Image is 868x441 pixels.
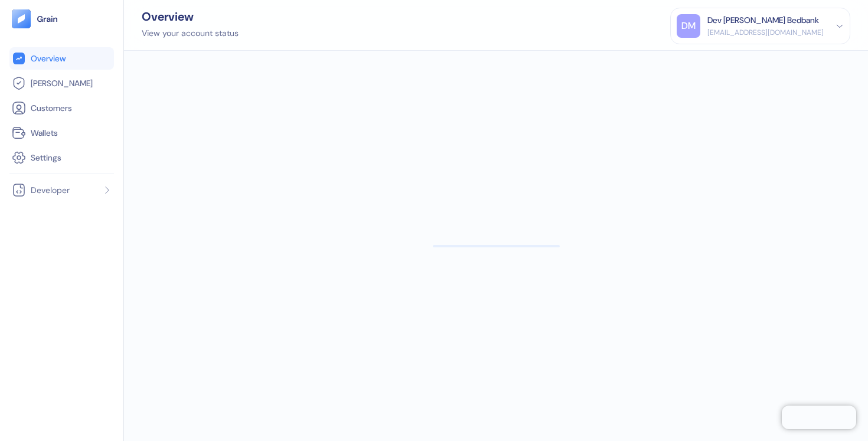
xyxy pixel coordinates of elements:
a: [PERSON_NAME] [12,76,112,90]
img: logo [37,15,58,23]
span: [PERSON_NAME] [31,77,93,89]
iframe: Chatra live chat [782,406,856,429]
span: Wallets [31,127,58,139]
img: logo-tablet-V2.svg [12,9,31,28]
div: Dev [PERSON_NAME] Bedbank [707,14,819,27]
div: [EMAIL_ADDRESS][DOMAIN_NAME] [707,27,824,38]
span: Settings [31,152,61,164]
a: Customers [12,101,112,115]
span: Overview [31,53,66,64]
div: View your account status [142,27,239,40]
a: Overview [12,51,112,66]
span: Developer [31,184,70,196]
div: Overview [142,11,239,22]
span: Customers [31,102,72,114]
a: Settings [12,151,112,165]
a: Wallets [12,126,112,140]
div: DM [677,14,700,38]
